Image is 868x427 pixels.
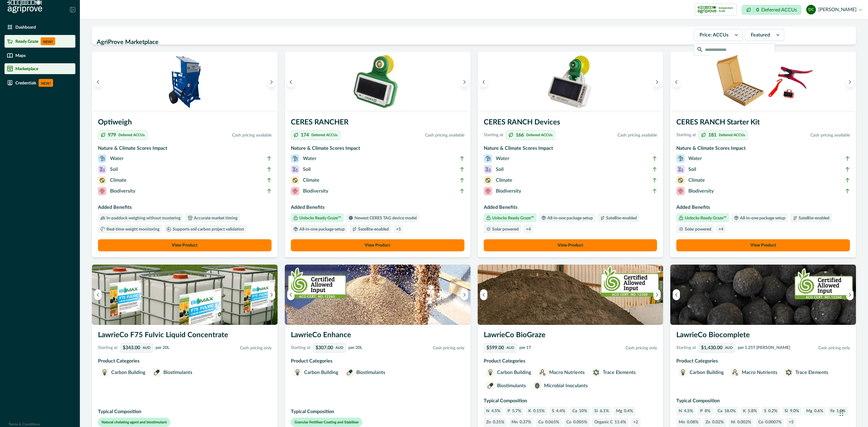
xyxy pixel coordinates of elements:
p: Ready Graze [15,39,38,44]
img: Carbon Building [102,369,108,375]
p: Biodiversity [303,187,328,195]
p: In-paddock weighing without mustering [105,216,181,220]
p: Soil [688,166,696,173]
p: $1,430.00 [701,345,722,350]
p: Water [303,155,316,162]
p: + 5 [789,419,794,425]
p: 10% [579,408,587,414]
p: Cash pricing only [533,345,657,351]
p: 4.5% [684,408,693,414]
h3: Nature & Climate Scores Impact [484,145,657,154]
p: NEW! [39,79,53,87]
p: Independent Audit [719,7,734,13]
button: Previous image [673,289,680,300]
p: Natural chelating agent and biostimulant [102,419,167,425]
button: Next image [268,77,275,87]
h3: Nature & Climate Scores Impact [291,145,464,154]
p: Deferred ACCUs [526,133,552,137]
p: Co [758,419,763,425]
h3: Added Benefits [291,204,464,213]
h3: LawrieCo BioGraze [484,330,657,343]
img: Macro Nutrients [732,369,738,375]
h3: CERES RANCHER [291,117,464,130]
p: 6.1% [600,408,609,414]
p: Typical Composition [98,408,272,415]
p: Product Categories [484,357,657,365]
h3: Added Benefits [484,204,657,213]
button: Previous image [287,289,294,300]
img: Macro Nutrients [539,369,546,375]
p: Biodiversity [496,187,521,195]
h3: LawrieCo Enhance [291,330,464,343]
button: Next image [653,289,661,300]
p: Climate [496,177,512,184]
p: Mg [806,408,812,414]
p: Typical Composition [291,408,464,415]
p: per 1.25T [PERSON_NAME] [738,345,790,351]
p: Granular Fertiliser Coating and Stabiliser [294,419,359,425]
p: Satellite-enabled [797,216,829,220]
a: Terms & Conditions [8,422,40,426]
p: Biostimulants [356,369,385,376]
button: dylan cronje[PERSON_NAME] [806,2,862,17]
p: 5.7% [512,408,521,414]
p: Climate [688,177,705,184]
button: Next image [846,77,854,87]
p: Trace Elements [795,369,828,376]
button: Previous image [287,77,294,87]
p: Cash pricing only [793,345,850,351]
p: Cu [538,419,543,425]
p: + 4 [719,227,723,231]
p: Biodiversity [688,187,714,195]
p: Starting at [676,132,696,138]
p: 0.08% [687,419,698,425]
p: 8% [705,408,710,414]
p: Cash pricing only [172,345,272,351]
p: Macro Nutrients [742,369,777,376]
a: Marketplace [5,63,75,74]
p: Unlocks Ready Graze™ [684,216,727,220]
iframe: Chat Widget [838,398,868,427]
img: Biostimulants [347,369,353,375]
p: Product Categories [291,357,464,365]
p: Cash pricing available [750,132,850,139]
p: AUD [335,346,343,350]
button: Next image [846,289,854,300]
p: Carbon Building [690,369,724,376]
p: Soil [110,166,118,173]
p: Solar powered [491,227,519,231]
p: Starting at [484,132,503,138]
p: 5.8% [748,408,757,414]
img: An Optiweigh unit [92,52,278,112]
p: Mg [616,408,622,414]
p: 0.005% [573,419,587,425]
p: All-in-one package setup [546,216,593,220]
p: Real-time weight monitoring [105,227,159,231]
p: 181 [708,133,716,137]
h3: Nature & Climate Scores Impact [98,145,272,154]
h2: AgriProve Marketplace [97,36,690,48]
p: 166 [516,133,524,137]
button: Previous image [673,77,680,87]
h3: Nature & Climate Scores Impact [676,145,850,154]
img: A single CERES RANCHER device [285,52,470,112]
img: Trace Elements [593,369,599,375]
p: Biostimulants [163,369,192,376]
img: Carbon Building [294,369,300,375]
p: Si [785,408,788,414]
p: Water [110,155,124,162]
p: 0.002% [737,419,751,425]
p: Zn [486,419,491,425]
p: 0.37% [520,419,531,425]
p: 174 [301,133,309,137]
p: per 20L [348,345,362,351]
a: Dashboard [5,22,75,33]
p: Newest CERES TAG device model [353,216,417,220]
p: Microbial Inoculants [544,382,588,389]
a: View Product [676,239,850,251]
p: Climate [303,177,319,184]
p: Credentials [15,80,36,85]
p: Accurate market timing [193,216,237,220]
img: Biostimulants [487,383,493,389]
button: Next image [461,289,468,300]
